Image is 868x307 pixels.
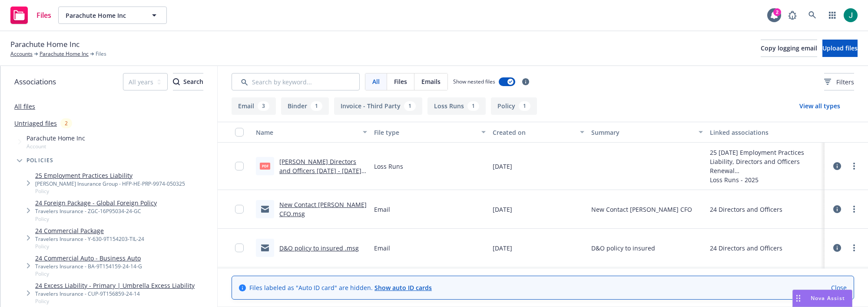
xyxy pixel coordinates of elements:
span: Filters [824,77,854,87]
span: [DATE] [493,205,512,214]
span: Policies [27,158,54,163]
span: Files labeled as "Auto ID card" are hidden. [249,283,432,292]
div: [PERSON_NAME] Insurance Group - HFP-HE-PRP-9974-050325 [35,180,185,187]
button: Summary [588,122,706,143]
button: Linked associations [706,122,825,143]
button: Created on [489,122,588,143]
span: Files [36,12,51,19]
div: Search [173,73,203,90]
a: 24 Commercial Package [35,226,144,235]
span: D&O policy to insured [591,244,655,253]
a: Show auto ID cards [374,284,432,292]
button: SearchSearch [173,73,203,90]
a: [PERSON_NAME] Directors and Officers [DATE] - [DATE] Loss Runs - Valued [DATE].pdf [279,157,367,184]
span: All [372,77,380,86]
span: Show nested files [453,78,495,85]
a: 25 Employment Practices Liability [35,171,185,180]
button: Policy [491,97,537,115]
div: File type [374,128,476,137]
input: Toggle Row Selected [235,162,244,170]
div: Drag to move [793,290,804,307]
a: All files [14,102,35,110]
a: Parachute Home Inc [40,50,89,58]
div: 24 Directors and Officers [710,244,782,253]
div: 2 [60,118,72,128]
div: 1 [311,101,322,111]
span: Files [394,77,407,86]
svg: Search [173,78,180,85]
img: photo [844,8,858,22]
button: Name [252,122,371,143]
span: Nova Assist [811,294,845,302]
span: Email [374,244,390,253]
span: Loss Runs [374,162,403,171]
a: 24 Excess Liability - Primary | Umbrella Excess Liability [35,281,195,290]
div: 25 [DATE] Employment Practices Liability, Directors and Officers Renewal [710,148,821,175]
button: Nova Assist [792,290,852,307]
input: Toggle Row Selected [235,244,244,252]
div: Created on [493,128,575,137]
span: Policy [35,270,142,277]
span: Policy [35,297,195,305]
span: Policy [35,187,185,195]
button: View all types [785,97,854,115]
button: Filters [824,73,854,90]
a: New Contact [PERSON_NAME] CFO.msg [279,200,367,218]
span: Email [374,205,390,214]
span: Associations [14,76,56,87]
div: Name [256,128,358,137]
a: Report a Bug [784,7,801,24]
a: more [849,204,859,214]
span: Parachute Home Inc [27,133,85,143]
div: 2 [773,8,781,16]
button: Email [232,97,276,115]
a: Switch app [824,7,841,24]
a: Files [7,3,55,27]
span: Copy logging email [761,44,817,52]
a: Accounts [10,50,33,58]
div: Travelers Insurance - Y-630-9T154203-TIL-24 [35,235,144,243]
a: Close [831,283,847,292]
input: Toggle Row Selected [235,205,244,214]
div: 24 Directors and Officers [710,205,782,214]
input: Select all [235,128,244,137]
a: D&O policy to insured .msg [279,244,359,252]
span: New Contact [PERSON_NAME] CFO [591,205,692,214]
div: Travelers Insurance - BA-9T154159-24-14-G [35,263,142,270]
div: 3 [258,101,269,111]
span: Account [27,143,85,150]
button: Parachute Home Inc [58,7,167,24]
span: [DATE] [493,244,512,253]
span: Parachute Home Inc [66,11,141,20]
span: Policy [35,215,157,223]
a: 24 Foreign Package - Global Foreign Policy [35,198,157,207]
a: 24 Commercial Auto - Business Auto [35,254,142,263]
div: Loss Runs - 2025 [710,175,821,184]
a: Untriaged files [14,119,57,128]
span: Filters [836,77,854,87]
div: Travelers Insurance - CUP-9T156859-24-14 [35,290,195,297]
span: pdf [260,163,270,169]
span: Files [96,50,106,58]
div: Linked associations [710,128,821,137]
span: Parachute Home Inc [10,39,80,50]
div: Summary [591,128,693,137]
button: Invoice - Third Party [334,97,422,115]
span: Emails [421,77,441,86]
button: File type [371,122,489,143]
div: Travelers Insurance - ZGC-16P95034-24-GC [35,207,157,215]
div: 1 [467,101,479,111]
a: Search [804,7,821,24]
div: 1 [404,101,416,111]
a: more [849,243,859,253]
button: Binder [281,97,329,115]
span: Policy [35,243,144,250]
input: Search by keyword... [232,73,360,90]
span: Upload files [822,44,858,52]
div: 1 [519,101,530,111]
button: Copy logging email [761,40,817,57]
button: Upload files [822,40,858,57]
a: more [849,161,859,171]
span: [DATE] [493,162,512,171]
button: Loss Runs [427,97,486,115]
